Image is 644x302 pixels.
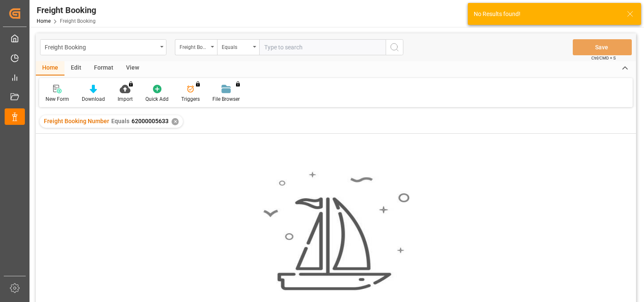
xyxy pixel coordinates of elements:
span: Freight Booking Number [44,118,109,124]
span: 62000005633 [131,118,169,124]
button: open menu [40,39,166,55]
span: Equals [111,118,129,124]
button: open menu [217,39,259,55]
div: Freight Booking Number [180,41,208,51]
div: Edit [64,61,88,75]
div: No Results found! [474,10,619,19]
div: Freight Booking [37,4,96,16]
span: Ctrl/CMD + S [591,55,616,61]
div: Download [82,95,105,103]
div: Format [88,61,120,75]
button: Save [573,39,632,55]
div: ✕ [172,118,179,125]
button: search button [386,39,403,55]
div: View [120,61,145,75]
div: Quick Add [145,95,169,103]
div: Equals [222,41,250,51]
button: open menu [175,39,217,55]
input: Type to search [259,39,386,55]
div: New Form [46,95,69,103]
a: Home [37,18,51,24]
img: smooth_sailing.jpeg [262,171,410,291]
div: Freight Booking [45,41,157,52]
div: Home [36,61,64,75]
